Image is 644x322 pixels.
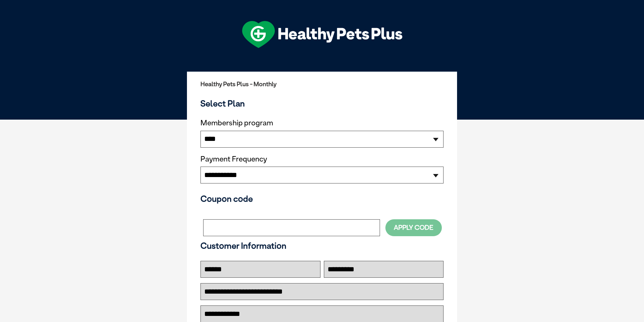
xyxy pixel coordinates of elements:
h3: Customer Information [200,241,444,251]
button: Apply Code [385,219,442,236]
label: Membership program [200,119,444,127]
label: Payment Frequency [200,155,267,164]
h3: Coupon code [200,194,444,204]
img: hpp-logo-landscape-green-white.png [242,21,402,48]
h3: Select Plan [200,98,444,108]
h2: Healthy Pets Plus - Monthly [200,81,444,88]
